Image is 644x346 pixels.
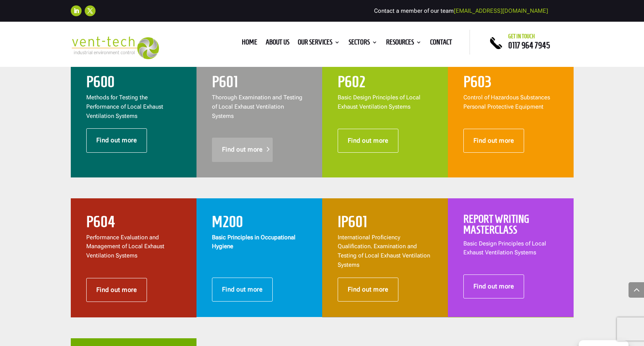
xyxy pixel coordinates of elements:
[86,74,181,93] h2: P600
[212,138,273,162] a: Find out more
[71,36,159,59] img: 2023-09-27T08_35_16.549ZVENT-TECH---Clear-background
[386,39,422,48] a: Resources
[242,39,257,48] a: Home
[463,214,558,239] h2: Report Writing Masterclass
[463,240,546,256] span: Basic Design Principles of Local Exhaust Ventilation Systems
[266,39,289,48] a: About us
[212,74,307,93] h2: P601
[463,274,524,298] a: Find out more
[463,129,524,153] a: Find out more
[338,234,430,268] span: International Proficiency Qualification. Examination and Testing of Local Exhaust Ventilation Sys...
[212,214,307,233] h2: M200
[212,234,296,250] strong: Basic Principles in Occupational Hygiene
[86,214,181,233] h2: P604
[463,94,550,110] span: Control of Hazardous Substances Personal Protective Equipment
[454,7,548,14] a: [EMAIL_ADDRESS][DOMAIN_NAME]
[338,129,399,153] a: Find out more
[86,234,164,259] span: Performance Evaluation and Management of Local Exhaust Ventilation Systems
[338,214,432,233] h2: IP601
[430,39,452,48] a: Contact
[463,74,558,93] h2: P603
[86,278,147,302] a: Find out more
[348,39,378,48] a: Sectors
[86,94,163,119] span: Methods for Testing the Performance of Local Exhaust Ventilation Systems
[85,5,96,16] a: Follow on X
[508,41,550,50] a: 0117 964 7945
[338,94,420,110] span: Basic Design Principles of Local Exhaust Ventilation Systems
[508,33,535,39] span: Get in touch
[374,7,548,14] span: Contact a member of our team
[71,5,82,16] a: Follow on LinkedIn
[338,74,432,93] h2: P602
[298,39,340,48] a: Our Services
[212,278,273,302] a: Find out more
[338,278,399,302] a: Find out more
[212,94,302,119] span: Thorough Examination and Testing of Local Exhaust Ventilation Systems
[86,128,147,152] a: Find out more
